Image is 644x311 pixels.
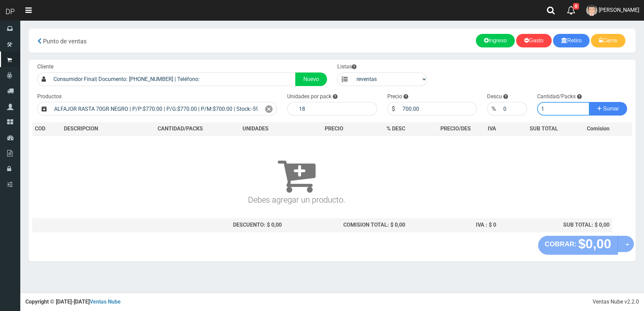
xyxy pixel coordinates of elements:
div: DESCUENTO: $ 0,00 [137,221,282,229]
input: Consumidor Final [50,72,296,86]
strong: $0,00 [578,236,611,251]
a: Gasto [516,34,552,47]
label: Precio [387,93,402,101]
div: COMISION TOTAL: $ 0,00 [287,221,405,229]
span: [PERSON_NAME] [599,7,639,13]
a: Retiro [553,34,590,47]
div: SUB TOTAL: $ 0,00 [502,221,609,229]
button: Sumar [589,102,627,116]
label: Listas [337,63,356,71]
span: 0 [573,3,579,9]
div: Ventas Nube v2.2.0 [593,298,639,306]
a: Nuevo [295,72,327,86]
span: CRIPCION [74,125,98,132]
th: CANTIDAD/PACKS [134,122,227,136]
input: Introduzca el nombre del producto [51,102,261,116]
div: $ [387,102,399,116]
label: Unidades por pack [287,93,331,101]
a: Ventas Nube [90,298,121,305]
button: COBRAR: $0,00 [538,236,618,255]
span: Punto de ventas [43,38,87,45]
input: 000 [500,102,527,116]
th: COD [32,122,61,136]
th: UNIDADES [227,122,284,136]
span: IVA [488,125,496,132]
span: SUB TOTAL [530,125,558,133]
label: Cantidad/Packs [537,93,576,101]
label: Descu [487,93,502,101]
span: PRECIO/DES [440,125,471,132]
img: User Image [586,5,597,16]
div: IVA : $ 0 [411,221,496,229]
div: % [487,102,500,116]
label: Cliente [37,63,53,71]
strong: COBRAR: [545,240,577,248]
a: Cierre [591,34,625,47]
input: 1 [296,102,377,116]
span: Comision [587,125,609,133]
h3: Debes agregar un producto. [35,146,558,204]
strong: Copyright © [DATE]-[DATE] [25,298,121,305]
span: PRECIO [325,125,343,133]
span: % DESC [387,125,405,132]
th: DES [61,122,134,136]
label: Productos [37,93,62,101]
input: 000 [399,102,477,116]
span: Sumar [603,106,619,111]
a: Ingreso [476,34,515,47]
input: Cantidad [537,102,590,116]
